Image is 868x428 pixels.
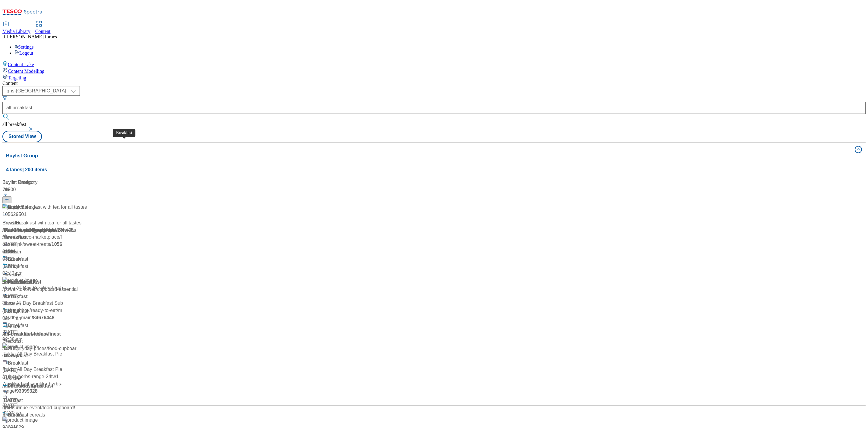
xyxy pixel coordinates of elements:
a: Content Modelling [2,67,866,74]
div: 02:47 am [2,315,78,322]
span: all breakfast [2,122,26,127]
span: Media Library [2,29,30,34]
button: Stored View [2,131,42,142]
a: Targeting [2,74,866,81]
div: [DATE] [2,248,78,256]
button: Buylist Group4 lanes| 200 items [2,143,866,176]
div: Buylist Group4 lanes| 200 items [2,176,866,405]
span: / breakfast [2,227,76,240]
span: 4 lanes | 200 items [6,167,47,172]
a: Content [35,21,51,34]
a: Content Lake [2,61,866,67]
div: Breakfast [8,263,28,270]
a: Logout [14,50,33,56]
div: 03:21 am [2,256,78,263]
span: / breakfast [2,405,75,417]
span: [PERSON_NAME] forbes [5,34,57,39]
div: Breakfast [2,397,23,404]
span: lf [2,34,5,39]
span: / 21tw36-nestle_breakfast [2,227,56,233]
h4: Buylist Group [6,152,851,159]
input: Search [2,102,866,114]
span: / food-cupboard [41,405,74,410]
span: / breakfast [5,294,28,299]
div: Breakfast [2,338,23,345]
div: Content [2,81,866,86]
span: / breakfast [5,353,28,358]
span: Content Lake [8,62,34,67]
div: [DATE] [2,307,78,315]
svg: Search Filters [2,96,7,101]
div: Breakfast [2,219,23,227]
div: Breakfast [8,381,28,388]
span: / great-value-event [2,405,41,410]
div: 11:24 am [2,374,78,381]
div: Breakfast [8,204,28,211]
span: Targeting [8,75,26,80]
span: / food-cupboard [2,346,76,358]
span: / low-everyday-prices [2,346,47,351]
span: Content Modelling [8,69,44,74]
span: / breakfast [4,235,27,240]
span: Content [35,29,51,34]
span: / cupboard-essentials [2,287,78,299]
a: Settings [14,44,34,50]
a: Media Library [2,21,30,34]
div: Breakfast [2,278,23,286]
div: [DATE] [2,367,78,374]
div: Breakfast [8,322,28,329]
span: / power-to-lower [2,287,36,292]
div: Buylist Category [2,179,78,186]
div: 1082 [2,186,78,193]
